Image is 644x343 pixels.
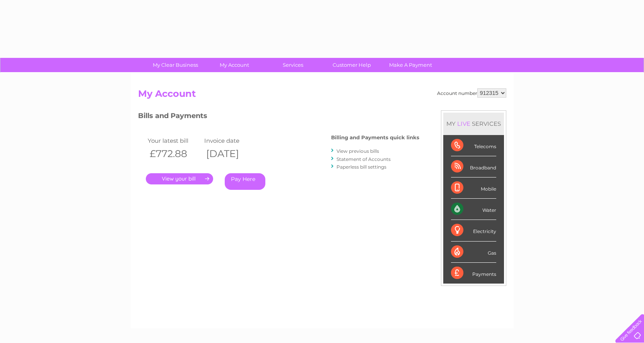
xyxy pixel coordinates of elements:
[337,156,391,162] a: Statement of Accounts
[337,164,386,170] a: Paperless bill settings
[451,199,496,220] div: Water
[451,263,496,284] div: Payments
[143,58,207,72] a: My Clear Business
[451,135,496,156] div: Telecoms
[451,177,496,199] div: Mobile
[437,88,506,98] div: Account number
[202,146,259,162] th: [DATE]
[138,88,506,103] h2: My Account
[146,173,213,184] a: .
[202,58,266,72] a: My Account
[225,173,265,190] a: Pay Here
[456,120,472,127] div: LIVE
[331,135,419,140] h4: Billing and Payments quick links
[146,135,202,146] td: Your latest bill
[451,242,496,263] div: Gas
[443,113,504,135] div: MY SERVICES
[320,58,384,72] a: Customer Help
[202,135,259,146] td: Invoice date
[138,110,419,124] h3: Bills and Payments
[451,220,496,241] div: Electricity
[261,58,325,72] a: Services
[337,148,379,154] a: View previous bills
[379,58,442,72] a: Make A Payment
[451,156,496,177] div: Broadband
[146,146,202,162] th: £772.88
